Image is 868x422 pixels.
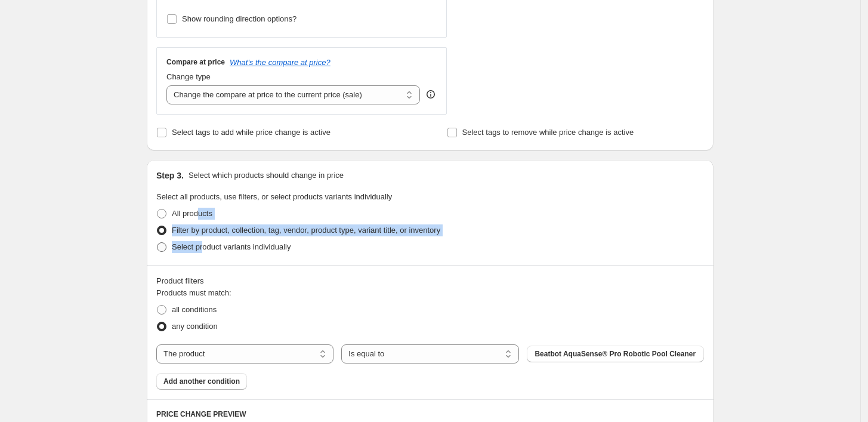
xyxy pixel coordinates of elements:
[163,377,240,386] span: Add another condition
[172,242,291,251] span: Select product variants individually
[172,209,212,218] span: All products
[166,57,225,67] h3: Compare at price
[156,170,184,181] h2: Step 3.
[462,128,634,137] span: Select tags to remove while price change is active
[425,88,437,100] div: help
[230,58,330,67] button: What's the compare at price?
[172,128,330,137] span: Select tags to add while price change is active
[172,322,218,331] span: any condition
[189,170,344,181] p: Select which products should change in price
[527,346,704,362] button: Beatbot AquaSense® Pro Robotic Pool Cleaner
[156,288,231,297] span: Products must match:
[535,349,696,359] span: Beatbot AquaSense® Pro Robotic Pool Cleaner
[156,373,247,390] button: Add another condition
[156,409,704,419] h6: PRICE CHANGE PREVIEW
[172,226,440,235] span: Filter by product, collection, tag, vendor, product type, variant title, or inventory
[182,14,296,23] span: Show rounding direction options?
[156,275,704,287] div: Product filters
[156,192,392,201] span: Select all products, use filters, or select products variants individually
[166,72,211,81] span: Change type
[172,305,217,314] span: all conditions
